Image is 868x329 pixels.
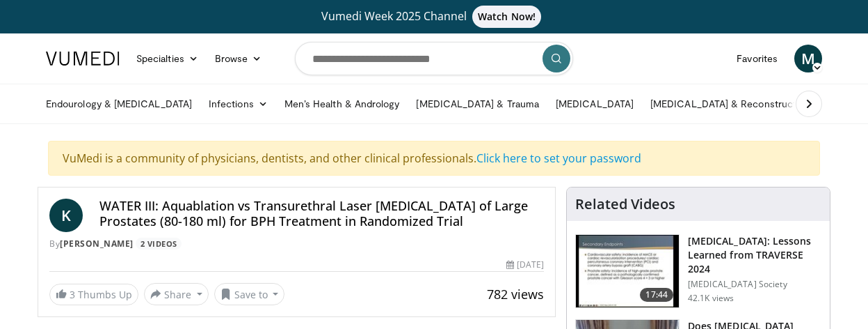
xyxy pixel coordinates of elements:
[575,234,821,308] a: 17:44 [MEDICAL_DATA]: Lessons Learned from TRAVERSE 2024 [MEDICAL_DATA] Society 42.1K views
[688,234,821,276] h3: [MEDICAL_DATA]: Lessons Learned from TRAVERSE 2024
[575,196,675,213] h4: Related Videos
[144,283,209,305] button: Share
[506,259,544,271] div: [DATE]
[214,283,285,305] button: Save to
[46,52,120,66] img: VuMedi Logo
[295,42,573,75] input: Search topics, interventions
[70,288,75,301] span: 3
[48,6,820,28] a: Vumedi Week 2025 ChannelWatch Now!
[49,284,138,305] a: 3 Thumbs Up
[640,288,673,302] span: 17:44
[472,6,541,28] span: Watch Now!
[547,90,642,118] a: [MEDICAL_DATA]
[487,286,544,303] span: 782 views
[38,90,200,118] a: Endourology & [MEDICAL_DATA]
[200,90,276,118] a: Infections
[688,279,821,290] p: [MEDICAL_DATA] Society
[728,45,786,72] a: Favorites
[49,238,544,250] div: By
[99,199,544,229] h4: WATER III: Aquablation vs Transurethral Laser [MEDICAL_DATA] of Large Prostates (80-180 ml) for B...
[49,199,83,232] a: K
[688,293,734,304] p: 42.1K views
[48,141,820,176] div: VuMedi is a community of physicians, dentists, and other clinical professionals.
[408,90,547,118] a: [MEDICAL_DATA] & Trauma
[207,45,271,72] a: Browse
[60,238,134,250] a: [PERSON_NAME]
[136,238,182,250] a: 2 Videos
[476,151,641,166] a: Click here to set your password
[276,90,408,118] a: Men’s Health & Andrology
[128,45,207,72] a: Specialties
[576,235,679,307] img: 1317c62a-2f0d-4360-bee0-b1bff80fed3c.150x105_q85_crop-smart_upscale.jpg
[794,45,822,72] a: M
